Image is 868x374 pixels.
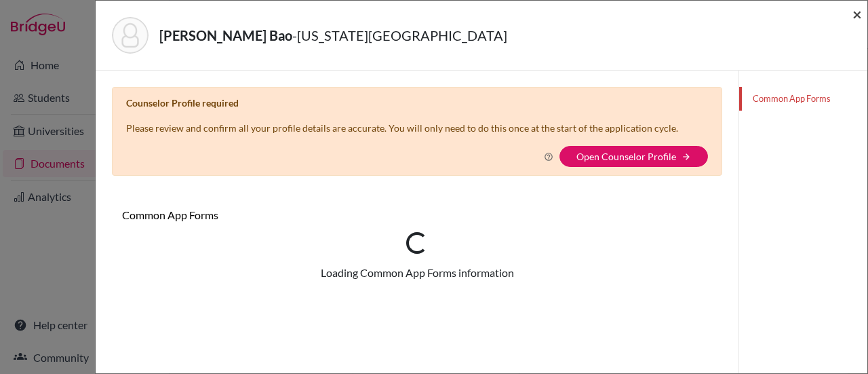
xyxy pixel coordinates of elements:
[852,6,862,22] button: Close
[682,152,691,162] i: arrow_forward
[159,27,292,43] strong: [PERSON_NAME] Bao
[559,146,708,167] button: Open Counselor Profilearrow_forward
[292,27,507,43] span: - [US_STATE][GEOGRAPHIC_DATA]
[122,208,407,221] h6: Common App Forms
[576,151,676,162] a: Open Counselor Profile
[852,4,862,24] span: ×
[126,97,239,109] b: Counselor Profile required
[739,87,867,111] a: Common App Forms
[126,121,678,135] p: Please review and confirm all your profile details are accurate. You will only need to do this on...
[321,265,514,281] div: Loading Common App Forms information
